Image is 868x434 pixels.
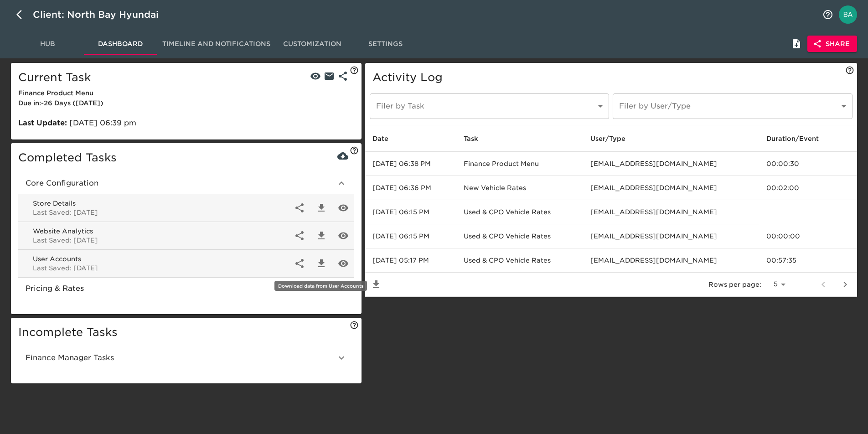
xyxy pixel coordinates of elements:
span: Timeline and Notifications [162,38,270,50]
td: [EMAIL_ADDRESS][DOMAIN_NAME] [583,152,759,176]
span: Duration/Event [766,133,831,144]
td: Used & CPO Vehicle Rates [456,200,583,224]
td: [DATE] 06:15 PM [365,200,456,224]
span: Core Configuration [26,178,336,189]
h5: Completed Tasks [18,150,354,165]
p: [DATE] 06:39 pm [18,118,354,129]
div: Due in : -26 Day s ( [DATE] ) [18,98,354,108]
td: [DATE] 06:38 PM [365,152,456,176]
div: View Website Analytics [332,225,354,247]
div: External Link [289,225,310,247]
h5: Incomplete Tasks [18,325,354,340]
div: View User Accounts [332,253,354,274]
div: Download data from Website Analytics [310,225,332,247]
h5: Activity Log [372,70,850,85]
span: Hub [16,38,78,50]
div: Download data from Store Details [310,197,332,219]
div: ​ [613,93,852,119]
td: Used & CPO Vehicle Rates [456,224,583,248]
b: Last Update: [18,119,67,127]
button: notifications [817,4,839,26]
button: Share [807,36,857,52]
span: Pricing & Rates [26,283,336,294]
td: Used & CPO Vehicle Rates [456,248,583,273]
td: [EMAIL_ADDRESS][DOMAIN_NAME] [583,224,759,248]
div: Finance Product Menu [18,88,354,98]
table: enhanced table [365,125,857,297]
span: User Accounts [33,254,289,263]
td: [EMAIL_ADDRESS][DOMAIN_NAME] [583,200,759,224]
button: Download All Tasks [336,149,350,163]
svg: See and download data from all completed tasks here [350,146,359,155]
td: 00:00:30 [759,152,857,176]
div: Pricing & Rates [18,278,354,300]
td: [EMAIL_ADDRESS][DOMAIN_NAME] [583,248,759,273]
span: Dashboard [89,38,151,50]
td: [DATE] 06:36 PM [365,176,456,200]
p: Last Saved: [DATE] [33,263,289,273]
div: Finance Manager Tasks [18,347,354,369]
button: View Task [309,69,322,83]
a: External Link [336,68,350,82]
button: Save List [365,274,387,295]
h5: Current Task [18,70,354,85]
button: next page [834,274,856,295]
div: View Store Details [332,197,354,219]
td: [DATE] 06:15 PM [365,224,456,248]
div: External Link [289,197,310,219]
span: Website Analytics [33,227,289,236]
td: 00:00:00 [759,224,857,248]
p: Last Saved: [DATE] [33,236,289,245]
svg: These tasks still need to be completed for this Onboarding Hub [350,320,359,330]
span: Store Details [33,199,289,208]
p: Rows per page: [708,280,761,289]
p: Last Saved: [DATE] [33,208,289,217]
span: Date [372,133,400,144]
span: Finance Manager Tasks [26,352,336,363]
td: New Vehicle Rates [456,176,583,200]
div: ​ [370,93,610,119]
span: Share [815,38,850,50]
span: Task [464,133,490,144]
div: Client: North Bay Hyundai [33,7,171,22]
svg: View what external collaborators have done in this Onboarding Hub [845,66,854,75]
div: Core Configuration [18,172,354,194]
button: Internal Notes and Comments [785,33,807,55]
td: [DATE] 05:17 PM [365,248,456,273]
button: Send Reminder [322,69,336,83]
svg: This is the current task that needs to be completed for this Onboarding Hub [350,66,359,75]
td: 00:02:00 [759,176,857,200]
span: Customization [281,38,343,50]
td: Finance Product Menu [456,152,583,176]
span: User/Type [590,133,637,144]
td: [EMAIL_ADDRESS][DOMAIN_NAME] [583,176,759,200]
select: rows per page [765,278,789,291]
span: Settings [354,38,416,50]
td: 00:57:35 [759,248,857,273]
img: Profile [839,5,857,24]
